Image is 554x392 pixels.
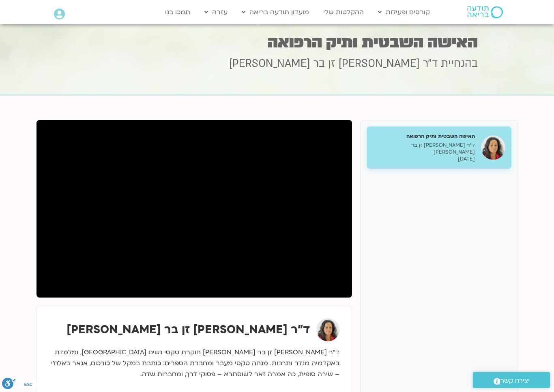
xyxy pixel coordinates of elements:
strong: ד״ר [PERSON_NAME] זן בר [PERSON_NAME] [67,322,310,337]
p: ד״ר [PERSON_NAME] זן בר [PERSON_NAME] [373,142,475,156]
img: תודעה בריאה [467,6,503,18]
span: בהנחיית [441,56,478,71]
h1: האישה השבטית ותיק הרפואה [76,34,478,50]
a: קורסים ופעילות [374,4,434,20]
a: ההקלטות שלי [319,4,368,20]
img: ד״ר צילה זן בר צור [316,318,339,341]
a: עזרה [200,4,232,20]
span: יצירת קשר [500,375,530,386]
p: [DATE] [373,156,475,163]
a: מועדון תודעה בריאה [238,4,313,20]
a: יצירת קשר [473,372,550,388]
h5: האישה השבטית ותיק הרפואה [373,133,475,140]
p: ד”ר [PERSON_NAME] זן בר [PERSON_NAME] חוקרת טקסי נשים [GEOGRAPHIC_DATA], ומלמדת באקדמיה מגדר ותרב... [49,347,339,380]
img: האישה השבטית ותיק הרפואה [481,135,505,160]
a: תמכו בנו [161,4,194,20]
